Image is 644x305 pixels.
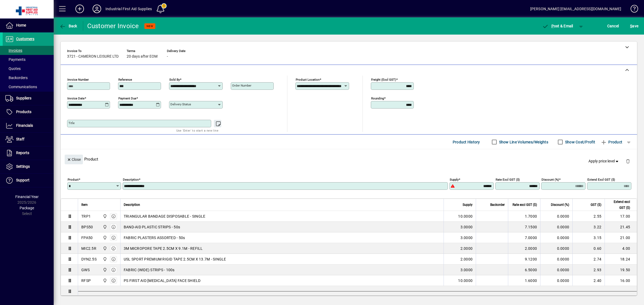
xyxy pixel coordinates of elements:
[3,119,54,132] a: Financials
[551,24,554,28] span: P
[450,178,459,181] mat-label: Supply
[147,24,153,28] span: NEW
[87,22,139,30] div: Customer Invoice
[511,214,537,219] div: 1.7000
[572,275,605,286] td: 2.40
[81,214,91,219] div: TRP1
[572,243,605,254] td: 0.60
[3,19,54,32] a: Home
[81,267,90,273] div: GWS
[605,265,637,275] td: 19.50
[124,235,185,240] span: FABRIC PLASTERS ASSORTED - 50s
[564,139,595,145] label: Show Cost/Profit
[551,202,569,208] span: Discount (%)
[572,265,605,275] td: 2.93
[371,96,384,100] mat-label: Rounding
[61,149,637,169] div: Product
[68,178,79,181] mat-label: Product
[170,102,191,106] mat-label: Delivery status
[606,21,620,31] button: Cancel
[629,21,640,31] button: Save
[124,214,206,219] span: TRIANGULAR BANDAGE DISPOSABLE - SINGLE
[5,48,22,53] span: Invoices
[3,64,54,73] a: Quotes
[496,178,520,181] mat-label: Rate excl GST ($)
[124,278,201,283] span: PS FIRST AID [MEDICAL_DATA] FACE SHIELD
[463,202,473,208] span: Supply
[63,157,84,162] app-page-header-button: Close
[540,243,572,254] td: 0.0000
[3,55,54,64] a: Payments
[232,84,251,87] mat-label: Order number
[167,54,168,59] span: -
[3,82,54,91] a: Communications
[3,92,54,105] a: Suppliers
[460,235,473,240] span: 3.0000
[601,138,622,146] span: Product
[605,222,637,232] td: 21.45
[540,275,572,286] td: 0.0000
[296,78,320,81] mat-label: Product location
[3,160,54,173] a: Settings
[511,256,537,262] div: 9.1200
[124,267,175,273] span: FABRIC (WIDE) STRIPS - 100s
[67,54,119,59] span: 3721 - CAMERON LEISURE LTD
[16,164,30,169] span: Settings
[539,21,576,31] button: Post & Email
[16,151,29,155] span: Reports
[621,159,634,163] app-page-header-button: Delete
[101,256,108,262] span: INDUSTRIAL FIRST AID SUPPLIES LTD
[65,155,83,164] button: Close
[16,37,34,41] span: Customers
[101,246,108,251] span: INDUSTRIAL FIRST AID SUPPLIES LTD
[490,202,505,208] span: Backorder
[169,78,180,81] mat-label: Sold by
[15,195,39,199] span: Financial Year
[101,235,108,241] span: INDUSTRIAL FIRST AID SUPPLIES LTD
[3,73,54,82] a: Backorders
[81,278,91,283] div: RFSP
[5,57,25,62] span: Payments
[3,146,54,160] a: Reports
[608,199,630,211] span: Extend excl GST ($)
[458,278,473,283] span: 10.0000
[123,178,139,181] mat-label: Description
[16,137,24,141] span: Staff
[572,232,605,243] td: 3.15
[101,278,108,284] span: INDUSTRIAL FIRST AID SUPPLIES LTD
[81,202,88,208] span: Item
[607,22,619,30] span: Cancel
[572,254,605,265] td: 2.74
[591,202,601,208] span: GST ($)
[88,4,105,14] button: Profile
[540,232,572,243] td: 0.0000
[530,5,621,13] div: [PERSON_NAME] [EMAIL_ADDRESS][DOMAIN_NAME]
[81,235,93,240] div: FPA50
[67,78,89,81] mat-label: Invoice number
[5,85,37,89] span: Communications
[124,256,226,262] span: USL SPORT PREMIUM RIGID TAPE 2.5CM X 13.7M - SINGLE
[605,211,637,222] td: 17.00
[511,235,537,240] div: 7.0000
[101,267,108,273] span: INDUSTRIAL FIRST AID SUPPLIES LTD
[3,133,54,146] a: Staff
[627,1,637,18] a: Knowledge Base
[630,24,632,28] span: S
[105,5,152,13] div: Industrial First Aid Supplies
[67,155,81,164] span: Close
[542,24,573,28] span: ost & Email
[511,246,537,251] div: 2.0000
[605,275,637,286] td: 16.00
[118,96,136,100] mat-label: Payment due
[67,96,85,100] mat-label: Invoice date
[71,4,88,14] button: Add
[586,157,622,166] button: Apply price level
[101,224,108,230] span: INDUSTRIAL FIRST AID SUPPLIES LTD
[458,214,473,219] span: 10.0000
[5,66,21,71] span: Quotes
[498,139,548,145] label: Show Line Volumes/Weights
[630,22,638,30] span: ave
[101,213,108,219] span: INDUSTRIAL FIRST AID SUPPLIES LTD
[453,138,480,146] span: Product History
[605,243,637,254] td: 4.00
